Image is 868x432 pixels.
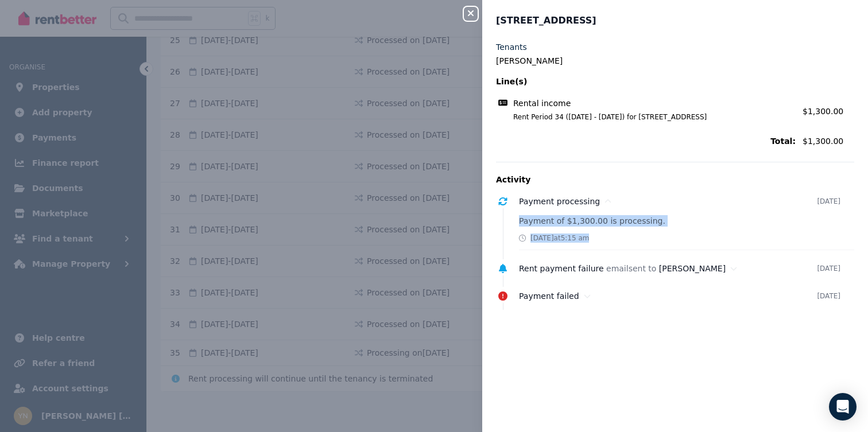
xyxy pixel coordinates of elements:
[519,264,604,273] span: Rent payment failure
[513,98,571,109] span: Rental income
[496,55,854,67] legend: [PERSON_NAME]
[817,197,840,206] time: [DATE]
[829,393,857,421] div: Open Intercom Messenger
[496,76,796,87] span: Line(s)
[519,291,579,301] span: Payment failed
[496,41,527,53] label: Tenants
[496,14,596,28] span: [STREET_ADDRESS]
[496,135,796,147] span: Total:
[499,112,796,122] span: Rent Period 34 ([DATE] - [DATE]) for [STREET_ADDRESS]
[817,264,840,273] time: [DATE]
[519,197,600,206] span: Payment processing
[519,215,854,227] p: Payment of $1,300.00 is processing.
[817,291,840,301] time: [DATE]
[803,135,854,147] span: $1,300.00
[659,264,726,273] span: [PERSON_NAME]
[519,263,817,274] div: email sent to
[803,107,843,116] span: $1,300.00
[496,174,854,185] p: Activity
[530,233,589,243] span: [DATE] at 5:15 am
